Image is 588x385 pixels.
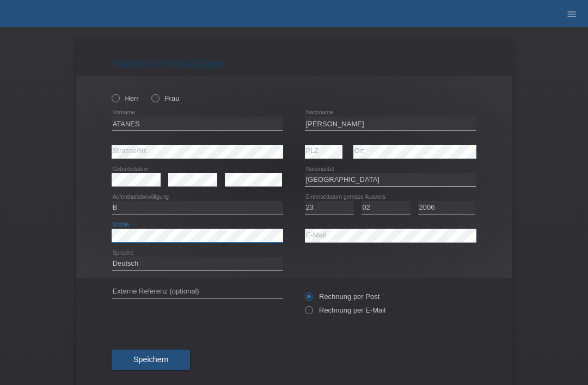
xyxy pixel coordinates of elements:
input: Frau [151,94,158,101]
button: Speichern [112,350,190,370]
a: menu [561,10,583,17]
input: Rechnung per E-Mail [305,306,312,320]
label: Frau [151,94,179,102]
label: Herr [112,94,139,102]
label: Rechnung per Post [305,292,379,301]
span: Speichern [133,355,168,364]
i: menu [566,9,577,20]
input: Rechnung per Post [305,292,312,306]
h1: Kund*in hinzufügen [112,57,476,70]
label: Rechnung per E-Mail [305,306,385,314]
input: Herr [112,94,119,101]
